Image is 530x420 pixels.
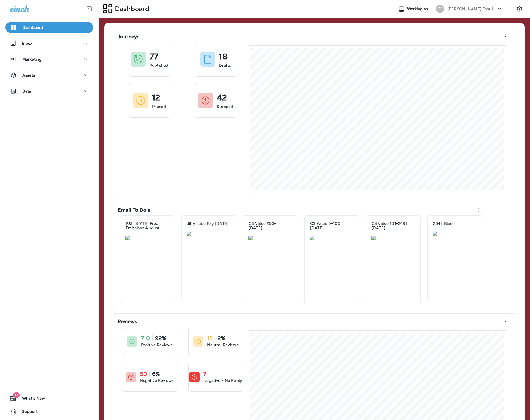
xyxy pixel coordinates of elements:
p: 15 [207,335,213,341]
p: 2648 Blast [433,221,454,226]
p: 12 [152,95,160,100]
p: 710 [141,335,150,341]
p: Email To Do's [118,207,150,213]
p: Stopped [217,104,233,109]
button: Collapse Sidebar [82,3,97,14]
p: 18 [219,54,228,59]
img: f0d1a00b-fec5-4a84-a7dc-7ae62c2f0de8.jpg [433,231,477,236]
p: [PERSON_NAME] Fast Lube dba [PERSON_NAME] [447,7,497,11]
span: Working as: [407,7,430,11]
p: Negative - No Reply [203,378,242,383]
span: Support [16,409,38,416]
button: Settings [515,4,525,14]
p: Reviews [118,319,137,324]
span: What's New [16,396,45,403]
p: 2% [218,335,225,341]
p: 7 [203,371,206,377]
p: Assets [22,73,35,77]
p: 92% [155,335,166,341]
p: [US_STATE] Free Emissions August [126,221,169,230]
p: Data [22,89,32,93]
button: 17What's New [5,393,93,404]
p: 50 [140,371,147,377]
img: 340e1bc7-327c-4972-9517-5a951ee16084.jpg [187,231,231,236]
button: Marketing [5,54,93,65]
p: Marketing [22,57,41,61]
p: Positive Reviews [141,342,172,348]
img: 5b336c6b-a953-4bd3-852d-5d63efd4c068.jpg [371,236,415,240]
button: Data [5,86,93,97]
p: Drafts [219,63,231,68]
span: 17 [13,392,20,398]
p: Dashboard [113,5,149,13]
p: 6% [152,371,160,377]
button: Inbox [5,38,93,49]
button: Assets [5,70,93,81]
p: CS Value 101-249 | [DATE] [372,221,415,230]
p: CS Value 250+ | [DATE] [249,221,292,230]
img: 0678e84c-b750-4830-a7c4-fff3c18b9d21.jpg [310,236,354,240]
p: Dashboard [22,25,43,30]
p: Published [150,63,168,68]
div: GF [436,5,444,13]
img: 1f283e2f-1d67-4022-b75b-e7f8eae8630a.jpg [125,236,169,240]
button: Support [5,406,93,417]
button: Dashboard [5,22,93,33]
p: Neutral Reviews [207,342,239,348]
p: 77 [150,54,158,59]
p: Negative Reviews [140,378,174,383]
p: Inbox [22,41,32,46]
p: CS Value 0-100 | [DATE] [310,221,354,230]
p: Paused [152,104,166,109]
img: e26a9394-4523-4bd4-8a5f-f32f9752fd20.jpg [248,236,292,240]
p: 42 [217,95,227,100]
p: Journeys [118,34,139,39]
p: Jiffy Lube Pay [DATE] [187,221,228,226]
